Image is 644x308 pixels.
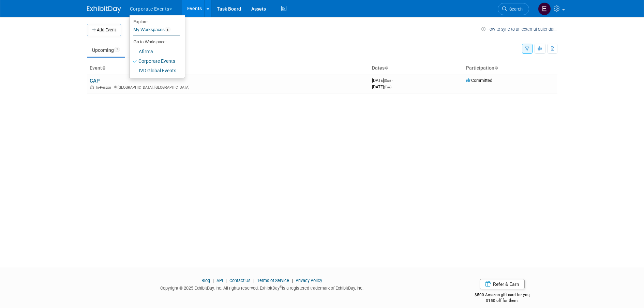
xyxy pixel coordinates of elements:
img: In-Person Event [90,85,94,89]
a: IVD Global Events [130,66,180,75]
div: [GEOGRAPHIC_DATA], [GEOGRAPHIC_DATA] [90,84,366,90]
a: Sort by Event Name [102,65,105,71]
a: CAP [90,78,100,84]
th: Event [87,62,369,74]
img: Emma Mitchell [538,2,551,15]
th: Dates [369,62,463,74]
span: | [224,278,228,283]
span: - [392,78,393,83]
a: Sort by Start Date [385,65,388,71]
button: Add Event [87,24,121,36]
span: (Tue) [384,85,391,89]
span: [DATE] [372,78,393,83]
a: Contact Us [229,278,251,283]
li: Explore: [130,18,180,24]
div: Copyright © 2025 ExhibitDay, Inc. All rights reserved. ExhibitDay is a registered trademark of Ex... [87,283,437,291]
a: API [216,278,223,283]
span: | [252,278,256,283]
span: | [290,278,295,283]
a: Corporate Events [130,56,180,66]
div: $500 Amazon gift card for you, [447,288,557,303]
a: Sort by Participation Type [494,65,498,71]
span: In-Person [96,85,113,90]
a: My Workspaces3 [133,24,180,35]
a: How to sync to an external calendar... [481,27,557,32]
a: Terms of Service [257,278,289,283]
li: Go to Workspace: [130,38,180,46]
span: [DATE] [372,84,391,89]
a: Privacy Policy [296,278,322,283]
th: Participation [463,62,557,74]
a: Afirma [130,47,180,56]
div: $150 off for them. [447,298,557,304]
span: | [211,278,215,283]
a: Search [498,3,529,15]
sup: ® [280,285,282,289]
a: Upcoming1 [87,44,125,57]
span: Committed [466,78,492,83]
span: 3 [165,27,170,32]
span: Search [507,6,523,12]
a: Refer & Earn [480,279,525,289]
img: ExhibitDay [87,6,121,13]
span: (Sat) [384,79,391,83]
span: 1 [114,47,120,52]
a: Past1 [126,44,153,57]
a: Blog [201,278,210,283]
